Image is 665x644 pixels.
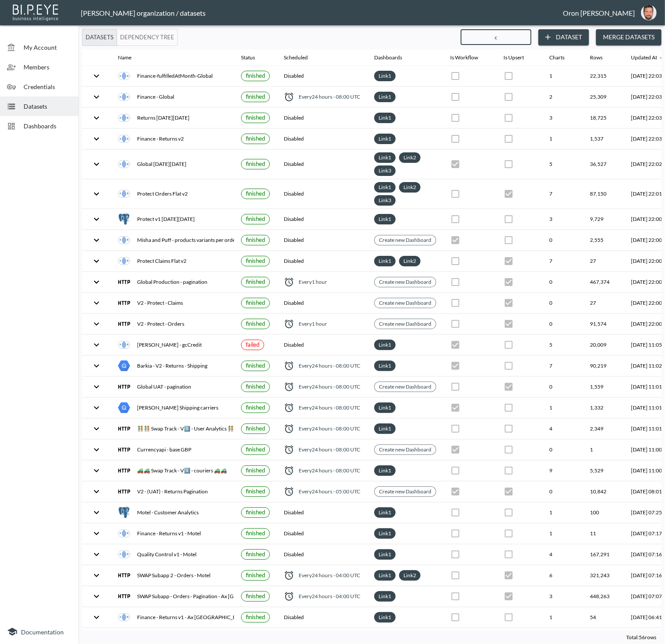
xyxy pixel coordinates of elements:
div: Link1 [374,92,396,102]
button: expand row [89,421,104,436]
span: finished [246,72,265,79]
th: {"type":{},"key":null,"ref":null,"props":{"size":"small","clickable":true,"style":{"background":"... [367,314,443,334]
button: expand row [89,275,104,289]
th: {"type":{},"key":null,"ref":null,"props":{"size":"small","label":{"type":{},"key":null,"ref":null... [234,251,277,272]
div: [PERSON_NAME] organization / datasets [81,9,563,17]
div: Updated At [631,52,657,63]
div: Link1 [374,340,396,350]
div: Link1 [374,612,396,623]
div: Misha and Puff - products variants per orderId [118,234,227,246]
th: {"type":"div","key":null,"ref":null,"props":{"style":{"display":"flex","gap":16,"alignItems":"cen... [111,129,234,149]
span: Members [24,62,72,72]
div: Scheduled [284,52,308,63]
th: 25,309 [583,87,624,107]
a: Link3 [377,165,393,176]
img: big query icon [118,402,130,414]
span: Every 1 hour [299,278,327,286]
img: http icon [118,486,130,498]
span: finished [246,114,265,121]
a: Link1 [377,113,393,123]
span: finished [246,215,265,222]
img: bipeye-logo [11,2,61,22]
th: {"type":"div","key":null,"ref":null,"props":{"style":{"display":"flex","gap":16,"alignItems":"cen... [111,293,234,313]
div: Global Production - pagination [118,276,227,288]
th: 467,374 [583,272,624,293]
div: Link1 [374,361,396,371]
button: expand row [89,463,104,478]
th: {"type":{},"key":null,"ref":null,"props":{"disabled":true,"checked":false,"color":"primary","styl... [496,209,542,230]
a: Create new Dashboard [377,277,433,287]
button: expand row [89,589,104,604]
img: inner join icon [118,339,130,351]
span: Name [118,52,143,63]
th: {"type":"div","key":null,"ref":null,"props":{"style":{"display":"flex","gap":16,"alignItems":"cen... [111,66,234,86]
button: expand row [89,610,104,625]
th: 1 [542,66,583,86]
span: finished [246,135,265,142]
th: {"type":{},"key":null,"ref":null,"props":{"disabled":true,"checked":true,"color":"primary","style... [496,251,542,272]
img: inner join icon [118,255,130,267]
a: Link2 [402,570,418,580]
span: finished [246,190,265,197]
div: Create new Dashboard [374,444,436,455]
th: Disabled [277,150,367,179]
th: 5 [542,335,583,355]
span: Status [241,52,266,63]
button: expand row [89,186,104,201]
a: Link1 [377,340,393,350]
div: Global [DATE][DATE] [118,158,227,170]
th: {"type":{},"key":null,"ref":null,"props":{"size":"small","label":{"type":{},"key":null,"ref":null... [234,108,277,128]
th: 20,009 [583,335,624,355]
th: {"type":{},"key":null,"ref":null,"props":{"disabled":true,"checked":false,"color":"primary","styl... [443,293,496,313]
div: Protect Claims Flat v2 [118,255,227,267]
span: My Account [24,43,72,52]
a: Documentation [7,627,72,637]
th: {"type":{},"key":null,"ref":null,"props":{"disabled":true,"checked":false,"color":"primary","styl... [496,129,542,149]
a: Link1 [377,403,393,413]
button: expand row [89,69,104,83]
th: 91,574 [583,314,624,334]
th: 0 [542,272,583,293]
th: {"type":"div","key":null,"ref":null,"props":{"style":{"display":"flex","gap":16,"alignItems":"cen... [111,150,234,179]
th: 36,527 [583,150,624,179]
th: {"type":"div","key":null,"ref":null,"props":{"style":{"display":"flex","gap":16,"alignItems":"cen... [111,87,234,107]
th: {"type":{},"key":null,"ref":null,"props":{"disabled":true,"checked":true,"color":"primary","style... [443,335,496,355]
img: http icon [118,590,130,603]
span: finished [246,257,265,264]
th: 22,315 [583,66,624,86]
img: http icon [118,465,130,477]
span: Rows [590,52,614,63]
th: {"type":"div","key":null,"ref":null,"props":{"style":{"display":"flex","gap":16,"alignItems":"cen... [111,251,234,272]
th: Disabled [277,293,367,313]
div: Link1 [374,528,396,539]
div: [PERSON_NAME] - gcCredit [118,339,227,351]
th: {"type":{},"key":null,"ref":null,"props":{"size":"small","clickable":true,"style":{"background":"... [367,293,443,313]
th: {"type":"div","key":null,"ref":null,"props":{"style":{"display":"flex","gap":16,"alignItems":"cen... [111,179,234,209]
th: {"type":{},"key":null,"ref":null,"props":{"disabled":true,"checked":false,"color":"primary","styl... [496,108,542,128]
button: expand row [89,296,104,310]
span: finished [246,320,265,327]
a: Link1 [377,465,393,475]
span: Is Upsert [503,52,535,63]
th: {"type":{},"key":null,"ref":null,"props":{"size":"small","label":{"type":{},"key":null,"ref":null... [234,129,277,149]
div: Link1 [374,182,396,193]
th: {"type":{},"key":null,"ref":null,"props":{"disabled":true,"checked":true,"color":"primary","style... [496,272,542,293]
th: {"type":"div","key":null,"ref":null,"props":{"style":{"display":"flex","flexWrap":"wrap","gap":6}... [367,87,443,107]
div: Link1 [374,113,396,123]
button: expand row [89,379,104,394]
button: expand row [89,254,104,269]
a: Link2 [402,152,418,162]
th: {"type":{},"key":null,"ref":null,"props":{"size":"small","label":{"type":{},"key":null,"ref":null... [234,293,277,313]
th: {"type":{},"key":null,"ref":null,"props":{"disabled":true,"checked":false,"color":"primary","styl... [443,87,496,107]
span: Scheduled [284,52,319,63]
th: 7 [542,251,583,272]
div: Protect Orders Flat v2 [118,188,227,200]
th: {"type":{},"key":null,"ref":null,"props":{"size":"small","label":{"type":{},"key":null,"ref":null... [234,150,277,179]
a: Link1 [377,361,393,371]
th: {"type":{},"key":null,"ref":null,"props":{"disabled":true,"checked":true,"color":"primary","style... [496,293,542,313]
th: {"type":{},"key":null,"ref":null,"props":{"disabled":true,"checked":false,"color":"primary","styl... [443,129,496,149]
th: {"type":"div","key":null,"ref":null,"props":{"style":{"display":"flex","gap":16,"alignItems":"cen... [111,356,234,376]
th: {"type":{},"key":null,"ref":null,"props":{"size":"small","clickable":true,"style":{"background":"... [367,230,443,251]
button: expand row [89,505,104,520]
div: Rows [590,52,603,63]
